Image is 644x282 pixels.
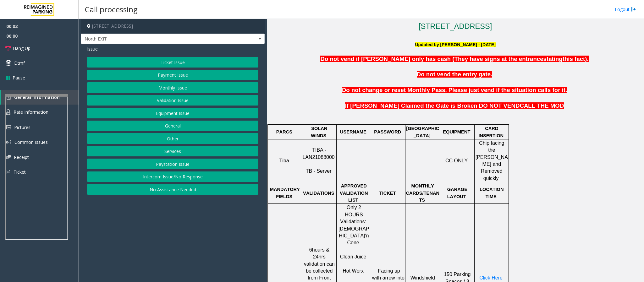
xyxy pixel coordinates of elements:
span: [DEMOGRAPHIC_DATA]'n Cone [339,226,369,246]
span: Do not vend if [PERSON_NAME] only has cash (They have signs at the entrance [320,56,543,62]
span: GARAGE LAYOUT [447,187,467,199]
span: PASSWORD [374,129,401,134]
button: Equipment Issue [87,108,258,118]
span: Hot Worx [343,268,364,274]
button: Intercom Issue/No Response [87,171,258,182]
span: this fact [563,56,585,62]
span: If [PERSON_NAME] Claimed the Gate is Broken DO NOT VEND [345,102,520,109]
span: Clean Juice [340,254,366,259]
button: Services [87,146,258,157]
h3: Call processing [82,2,141,17]
span: Only 2 HOURS Validations: [340,205,366,224]
span: PARCS [276,129,292,134]
button: No Assistance Needed [87,184,258,195]
span: LOCATION TIME [480,187,504,199]
button: Paystation Issue [87,159,258,169]
span: Chip facing the [PERSON_NAME] and Removed quickly [476,140,508,181]
a: Logout [615,6,636,13]
span: USERNAME [340,129,366,134]
button: Ticket Issue [87,57,258,68]
span: MONTHLY CARDS/TENANTS [406,183,439,203]
span: [GEOGRAPHIC_DATA] [406,126,439,138]
font: Updated by [PERSON_NAME] - [DATE] [415,42,495,47]
span: SOLAR WINDS [311,126,327,138]
span: Hang Up [13,45,30,52]
span: CC ONLY [445,158,468,163]
span: Tiba [279,158,289,163]
img: logout [631,6,636,13]
span: Do not change or reset Monthly Pass. Please just vend if the situation calls for it. [342,87,567,93]
span: North EXIT [81,34,228,44]
span: TIBA - LAN21088000 [302,147,334,160]
h4: [STREET_ADDRESS] [81,19,265,34]
span: ). [585,56,588,62]
button: Payment Issue [87,70,258,80]
span: Dtmf [14,60,25,66]
button: Other [87,133,258,144]
span: CARD INSERTION [478,126,504,138]
span: APPROVED VALIDATION LIST [340,183,368,203]
span: Pause [13,74,25,81]
span: EQUIPMENT [443,129,470,134]
span: Do not vend the entry gate. [417,71,492,78]
span: CALL THE MOD [520,102,564,109]
span: Issue [87,46,98,52]
a: Click Here [479,275,503,280]
a: General Information [1,90,79,105]
button: General [87,121,258,131]
span: VALIDATIONS [303,191,334,196]
button: Monthly Issue [87,82,258,93]
a: [STREET_ADDRESS] [419,22,492,30]
span: TICKET [379,191,396,196]
span: stating [543,56,563,62]
button: Validation Issue [87,95,258,106]
span: TB - Server [306,168,332,174]
span: MANDATORY FIELDS [270,187,300,199]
